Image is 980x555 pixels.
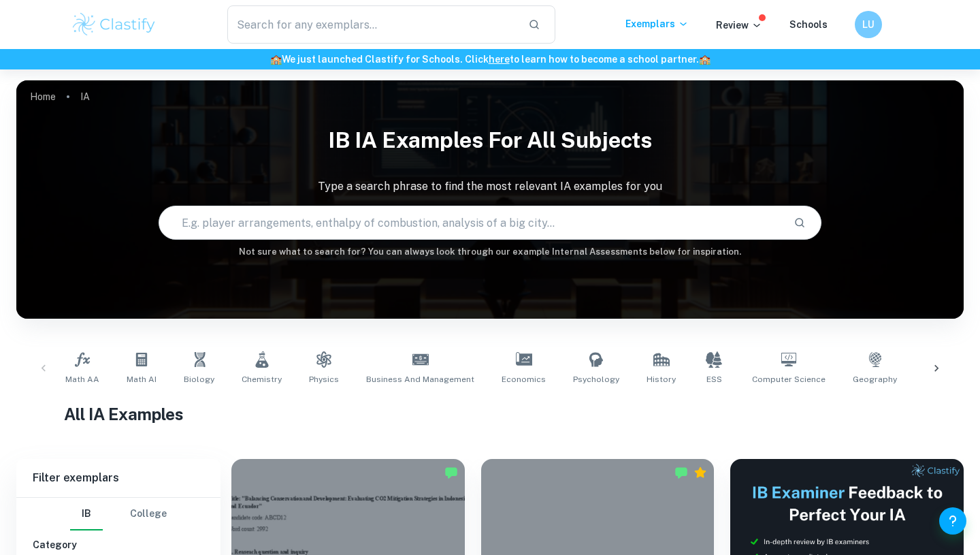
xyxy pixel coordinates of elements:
img: Marked [444,466,458,479]
span: Economics [502,373,546,385]
h6: Category [33,537,204,552]
span: Business and Management [366,373,474,385]
a: here [489,54,510,65]
p: IA [80,89,90,104]
p: Exemplars [625,16,689,31]
span: Physics [309,373,339,385]
span: Math AI [127,373,157,385]
input: Search for any exemplars... [227,5,517,44]
span: 🏫 [699,54,710,65]
span: 🏫 [270,54,282,65]
button: IB [70,498,103,530]
span: History [647,373,676,385]
p: Review [716,18,762,33]
p: Type a search phrase to find the most relevant IA examples for you [16,178,964,195]
div: Premium [693,466,707,479]
span: Computer Science [752,373,826,385]
span: ESS [706,373,722,385]
span: Math AA [65,373,99,385]
span: Chemistry [242,373,282,385]
button: College [130,498,167,530]
h1: All IA Examples [64,402,917,426]
input: E.g. player arrangements, enthalpy of combustion, analysis of a big city... [159,204,783,242]
h6: We just launched Clastify for Schools. Click to learn how to become a school partner. [3,52,977,67]
button: LU [855,11,882,38]
span: Psychology [573,373,619,385]
a: Schools [789,19,828,30]
h6: Filter exemplars [16,459,220,497]
img: Clastify logo [71,11,157,38]
a: Home [30,87,56,106]
button: Search [788,211,811,234]
img: Marked [674,466,688,479]
div: Filter type choice [70,498,167,530]
h6: Not sure what to search for? You can always look through our example Internal Assessments below f... [16,245,964,259]
h6: LU [861,17,877,32]
h1: IB IA examples for all subjects [16,118,964,162]
button: Help and Feedback [939,507,966,535]
span: Geography [853,373,897,385]
span: Biology [184,373,214,385]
